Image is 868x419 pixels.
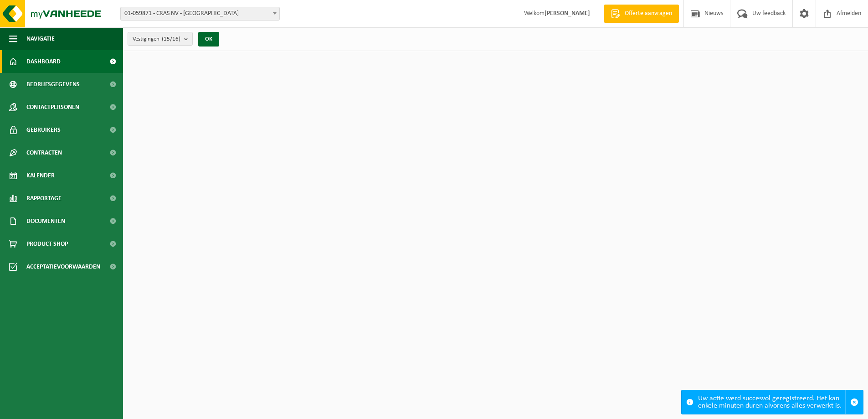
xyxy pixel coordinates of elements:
span: Bedrijfsgegevens [26,73,80,96]
span: Vestigingen [133,32,180,46]
span: Documenten [26,210,65,233]
strong: [PERSON_NAME] [544,10,590,17]
span: 01-059871 - CRAS NV - WAREGEM [120,7,280,21]
span: Navigatie [26,27,55,50]
span: Contracten [26,141,62,164]
div: Uw actie werd succesvol geregistreerd. Het kan enkele minuten duren alvorens alles verwerkt is. [698,390,845,414]
span: Product Shop [26,233,68,255]
span: Offerte aanvragen [622,9,674,18]
span: Dashboard [26,50,61,73]
span: Gebruikers [26,119,61,141]
button: OK [198,32,219,47]
span: 01-059871 - CRAS NV - WAREGEM [121,7,279,20]
a: Offerte aanvragen [604,5,679,23]
button: Vestigingen(15/16) [128,32,193,46]
span: Rapportage [26,187,62,210]
span: Kalender [26,164,55,187]
span: Acceptatievoorwaarden [26,255,100,278]
count: (15/16) [162,36,180,42]
span: Contactpersonen [26,96,79,119]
